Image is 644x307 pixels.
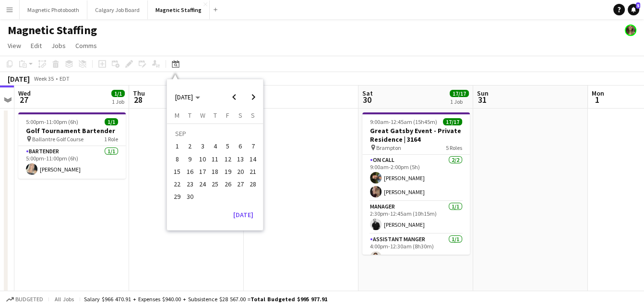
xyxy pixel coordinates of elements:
[370,118,443,125] span: 9:00am-12:45am (15h45m) (Sun)
[247,165,259,178] button: 21-09-2025
[200,111,205,120] span: W
[222,178,234,190] span: 26
[221,165,234,178] button: 19-09-2025
[188,111,191,120] span: T
[477,89,489,98] span: Sun
[171,88,204,106] button: Choose month and year
[184,140,196,152] button: 02-09-2025
[239,111,242,120] span: S
[214,111,217,120] span: T
[376,144,401,151] span: Brampton
[362,234,470,267] app-card-role: Assistant Manger1/14:00pm-12:30am (8h30m)[PERSON_NAME]
[362,126,470,144] h3: Great Gatsby Event - Private Residence | 3164
[84,295,327,303] div: Salary $966 470.91 + Expenses $940.00 + Subsistence $28 567.00 =
[60,75,70,82] div: EDT
[450,90,469,97] span: 17/17
[171,127,259,140] td: SEP
[443,118,462,125] span: 17/17
[247,178,259,190] span: 28
[53,295,76,303] span: All jobs
[235,166,246,177] span: 20
[234,165,247,178] button: 20-09-2025
[221,140,234,152] button: 05-09-2025
[172,178,183,190] span: 22
[247,141,259,152] span: 7
[184,141,196,152] span: 2
[175,111,179,120] span: M
[111,90,125,97] span: 1/1
[628,4,639,15] a: 5
[32,135,83,143] span: Ballantre Golf Course
[112,98,124,105] div: 1 Job
[590,94,604,105] span: 1
[247,140,259,152] button: 07-09-2025
[196,178,209,190] button: 24-09-2025
[31,41,42,50] span: Edit
[244,87,263,107] button: Next month
[72,39,101,52] a: Comms
[172,166,183,177] span: 15
[446,144,462,151] span: 5 Roles
[184,190,196,203] button: 30-09-2025
[229,207,257,222] button: [DATE]
[172,153,183,165] span: 8
[235,141,246,152] span: 6
[196,165,209,178] button: 17-09-2025
[234,153,247,165] button: 13-09-2025
[171,165,183,178] button: 15-09-2025
[171,153,183,165] button: 08-09-2025
[362,112,470,255] app-job-card: 9:00am-12:45am (15h45m) (Sun)17/17Great Gatsby Event - Private Residence | 3164 Brampton5 RolesOn...
[18,89,31,98] span: Wed
[209,141,221,152] span: 4
[4,39,25,52] a: View
[8,41,21,50] span: View
[20,0,87,19] button: Magnetic Photobooth
[235,153,246,165] span: 13
[196,140,209,152] button: 03-09-2025
[184,191,196,203] span: 30
[184,178,196,190] button: 23-09-2025
[197,141,208,152] span: 3
[197,178,208,190] span: 24
[184,165,196,178] button: 16-09-2025
[184,153,196,165] button: 09-09-2025
[209,153,221,165] button: 11-09-2025
[131,94,145,105] span: 28
[247,153,259,165] button: 14-09-2025
[197,153,208,165] span: 10
[361,94,373,105] span: 30
[48,39,70,52] a: Jobs
[247,153,259,165] span: 14
[209,178,221,190] span: 25
[196,153,209,165] button: 10-09-2025
[133,89,145,98] span: Thu
[172,141,183,152] span: 1
[17,94,31,105] span: 27
[209,178,221,190] button: 25-09-2025
[105,118,118,125] span: 1/1
[8,74,30,84] div: [DATE]
[15,296,43,303] span: Budgeted
[171,178,183,190] button: 22-09-2025
[18,126,126,135] h3: Golf Tournament Bartender
[87,0,148,19] button: Calgary Job Board
[148,0,210,19] button: Magnetic Staffing
[171,190,183,203] button: 29-09-2025
[226,111,229,120] span: F
[209,140,221,152] button: 04-09-2025
[225,87,244,107] button: Previous month
[250,295,327,303] span: Total Budgeted $995 977.91
[234,178,247,190] button: 27-09-2025
[18,112,126,179] div: 5:00pm-11:00pm (6h)1/1Golf Tournament Bartender Ballantre Golf Course1 RoleBartender1/15:00pm-11:...
[450,98,468,105] div: 1 Job
[222,153,234,165] span: 12
[476,94,489,105] span: 31
[171,140,183,152] button: 01-09-2025
[362,155,470,201] app-card-role: On Call2/29:00am-2:00pm (5h)[PERSON_NAME][PERSON_NAME]
[18,146,126,179] app-card-role: Bartender1/15:00pm-11:00pm (6h)[PERSON_NAME]
[636,2,640,9] span: 5
[209,153,221,165] span: 11
[234,140,247,152] button: 06-09-2025
[197,166,208,177] span: 17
